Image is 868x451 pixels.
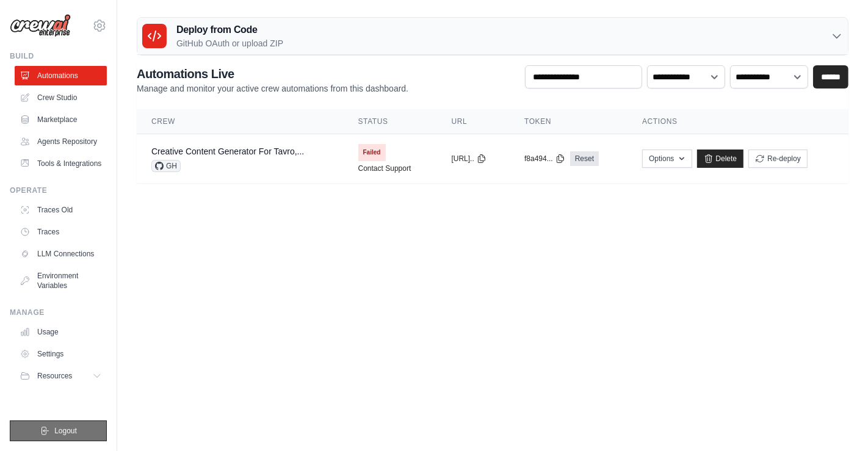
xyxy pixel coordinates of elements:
th: Crew [137,109,344,134]
h3: Deploy from Code [176,23,283,37]
a: Crew Studio [15,88,107,107]
button: Resources [15,366,107,386]
th: Actions [627,109,848,134]
div: Build [10,51,107,61]
span: Logout [54,426,77,436]
a: Automations [15,66,107,85]
a: Traces Old [15,200,107,220]
a: Usage [15,322,107,342]
iframe: Chat Widget [807,392,868,451]
button: Logout [10,420,107,441]
th: Status [344,109,437,134]
button: Options [642,150,692,168]
a: Marketplace [15,110,107,129]
span: Resources [37,371,72,381]
p: GitHub OAuth or upload ZIP [176,37,283,49]
th: Token [510,109,627,134]
a: Tools & Integrations [15,154,107,173]
a: Creative Content Generator For Tavro,... [151,146,304,156]
p: Manage and monitor your active crew automations from this dashboard. [137,82,408,95]
a: Contact Support [358,164,411,173]
th: URL [437,109,510,134]
button: f8a494... [524,154,565,164]
a: Settings [15,344,107,364]
span: Failed [358,144,386,161]
div: Manage [10,308,107,317]
a: LLM Connections [15,244,107,264]
a: Traces [15,222,107,242]
div: Operate [10,186,107,195]
a: Delete [697,150,744,168]
h2: Automations Live [137,65,408,82]
a: Agents Repository [15,132,107,151]
a: Reset [570,151,599,166]
span: GH [151,160,181,172]
img: Logo [10,14,71,37]
a: Environment Variables [15,266,107,295]
button: Re-deploy [748,150,808,168]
